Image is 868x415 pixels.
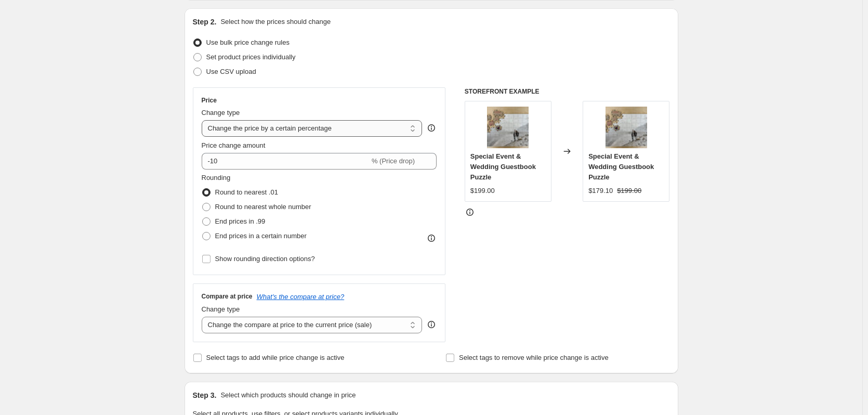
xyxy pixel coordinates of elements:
[202,96,217,105] h3: Price
[459,354,609,361] span: Select tags to remove while price change is active
[220,390,356,400] p: Select which products should change in price
[588,186,613,196] div: $179.10
[202,109,240,116] span: Change type
[215,255,315,263] span: Show rounding direction options?
[257,293,345,301] button: What's the compare at price?
[202,153,370,170] input: -15
[426,123,437,133] div: help
[426,319,437,330] div: help
[372,157,415,165] span: % (Price drop)
[215,188,278,196] span: Round to nearest .01
[220,17,331,27] p: Select how the prices should change
[202,292,253,301] h3: Compare at price
[487,107,529,148] img: IMG_2252_80x.jpg
[202,305,240,313] span: Change type
[617,186,641,196] strike: $199.00
[215,232,307,240] span: End prices in a certain number
[215,203,311,211] span: Round to nearest whole number
[206,68,256,75] span: Use CSV upload
[215,217,266,225] span: End prices in .99
[206,38,290,46] span: Use bulk price change rules
[193,390,217,400] h2: Step 3.
[470,152,536,181] span: Special Event & Wedding Guestbook Puzzle
[465,87,670,96] h6: STOREFRONT EXAMPLE
[193,17,217,27] h2: Step 2.
[470,186,495,196] div: $199.00
[588,152,654,181] span: Special Event & Wedding Guestbook Puzzle
[606,107,647,148] img: IMG_2252_80x.jpg
[206,53,296,61] span: Set product prices individually
[202,141,266,149] span: Price change amount
[202,174,231,181] span: Rounding
[206,354,345,361] span: Select tags to add while price change is active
